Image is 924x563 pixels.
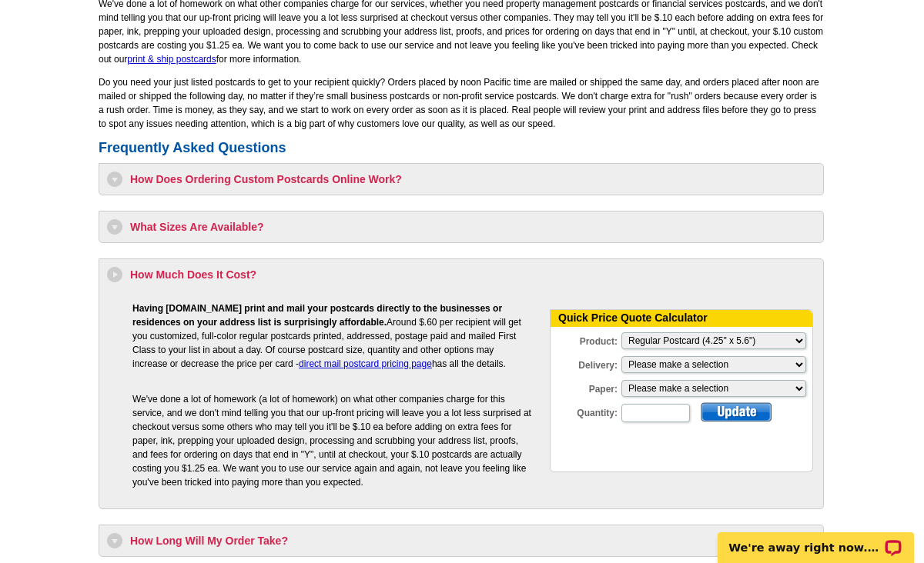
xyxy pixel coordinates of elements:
div: Quick Price Quote Calculator [551,310,812,327]
label: Quantity: [551,402,620,420]
label: Product: [551,331,620,348]
h3: How Does Ordering Custom Postcards Online Work? [107,172,815,187]
p: Do you need your just listed postcards to get to your recipient quickly? Orders placed by noon Pa... [99,75,824,131]
label: Delivery: [551,355,620,372]
b: Having [DOMAIN_NAME] print and mail your postcards directly to the businesses or residences on yo... [132,303,502,328]
p: Around $.60 per recipient will get you customized, full-color regular postcards printed, addresse... [132,301,531,371]
iframe: LiveChat chat widget [708,515,924,563]
h2: Frequently Asked Questions [99,140,824,157]
a: direct mail postcard pricing page [299,358,432,369]
h3: What Sizes Are Available? [107,219,815,235]
h3: How Much Does It Cost? [107,267,815,282]
label: Paper: [551,378,620,396]
p: We've done a lot of homework (a lot of homework) on what other companies charge for this service,... [132,392,531,489]
h3: How Long Will My Order Take? [107,533,815,548]
a: print & ship postcards [127,54,216,65]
